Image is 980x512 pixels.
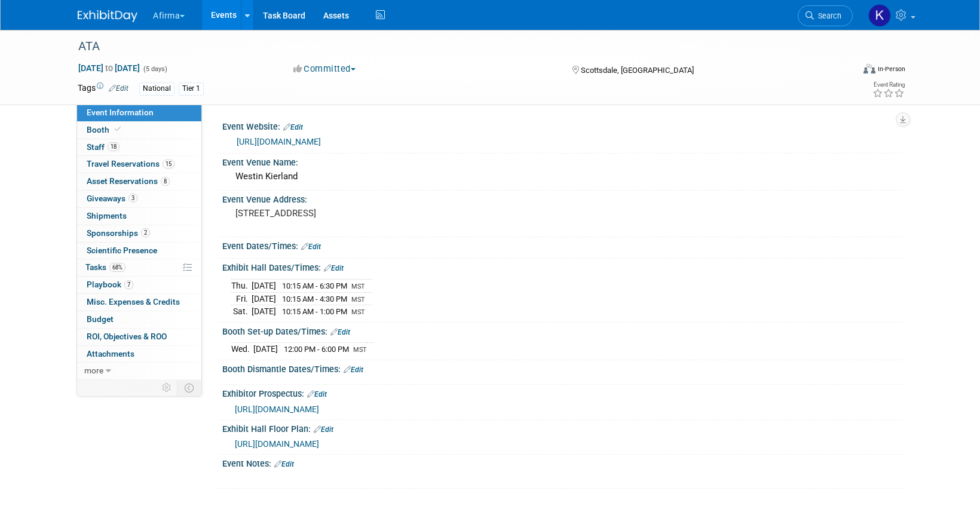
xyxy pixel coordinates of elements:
[284,345,349,354] span: 12:00 PM - 6:00 PM
[289,63,360,75] button: Committed
[868,4,891,27] img: Keirsten Davis
[109,84,128,93] a: Edit
[877,65,905,73] div: In-Person
[87,314,114,324] span: Budget
[77,105,201,121] a: Event Information
[231,305,252,318] td: Sat.
[252,292,276,305] td: [DATE]
[307,390,327,398] a: Edit
[231,279,252,292] td: Thu.
[252,279,276,292] td: [DATE]
[77,191,201,207] a: Giveaways3
[77,243,201,259] a: Scientific Presence
[231,167,893,186] div: Westin Kierland
[222,360,902,376] div: Booth Dismantle Dates/Times:
[344,366,363,374] a: Edit
[77,311,201,328] a: Budget
[87,142,120,152] span: Staff
[231,343,253,355] td: Wed.
[78,82,128,96] td: Tags
[87,108,154,117] span: Event Information
[235,208,492,219] pre: [STREET_ADDRESS]
[87,246,157,255] span: Scientific Presence
[814,11,841,20] span: Search
[77,173,201,190] a: Asset Reservations8
[237,137,321,146] a: [URL][DOMAIN_NAME]
[282,281,347,290] span: 10:15 AM - 6:30 PM
[222,259,902,274] div: Exhibit Hall Dates/Times:
[179,82,204,95] div: Tier 1
[581,66,694,75] span: Scottsdale, [GEOGRAPHIC_DATA]
[77,363,201,379] a: more
[85,262,125,272] span: Tasks
[77,208,201,225] a: Shipments
[351,283,365,290] span: MST
[77,122,201,139] a: Booth
[115,126,121,133] i: Booth reservation complete
[282,307,347,316] span: 10:15 AM - 1:00 PM
[77,329,201,345] a: ROI, Objectives & ROO
[77,225,201,242] a: Sponsorships2
[141,228,150,237] span: 2
[798,5,853,26] a: Search
[77,294,201,311] a: Misc. Expenses & Credits
[283,123,303,131] a: Edit
[163,160,174,168] span: 15
[77,346,201,363] a: Attachments
[77,156,201,173] a: Travel Reservations15
[87,297,180,306] span: Misc. Expenses & Credits
[77,259,201,276] a: Tasks68%
[351,296,365,303] span: MST
[87,211,127,220] span: Shipments
[324,264,344,272] a: Edit
[235,439,319,449] a: [URL][DOMAIN_NAME]
[142,65,167,73] span: (5 days)
[330,328,350,336] a: Edit
[353,346,367,354] span: MST
[863,64,875,73] img: Format-Inperson.png
[74,36,835,57] div: ATA
[282,295,347,303] span: 10:15 AM - 4:30 PM
[77,277,201,293] a: Playbook7
[108,142,120,151] span: 18
[231,292,252,305] td: Fri.
[222,385,902,400] div: Exhibitor Prospectus:
[235,404,319,414] a: [URL][DOMAIN_NAME]
[222,154,902,168] div: Event Venue Name:
[351,308,365,316] span: MST
[84,366,103,375] span: more
[301,243,321,251] a: Edit
[222,118,902,133] div: Event Website:
[87,228,150,238] span: Sponsorships
[782,62,905,80] div: Event Format
[103,63,115,73] span: to
[274,460,294,468] a: Edit
[124,280,133,289] span: 7
[87,332,167,341] span: ROI, Objectives & ROO
[314,425,333,434] a: Edit
[177,380,202,396] td: Toggle Event Tabs
[872,82,905,88] div: Event Rating
[252,305,276,318] td: [DATE]
[222,455,902,470] div: Event Notes:
[87,280,133,289] span: Playbook
[77,139,201,156] a: Staff18
[157,380,177,396] td: Personalize Event Tab Strip
[222,420,902,436] div: Exhibit Hall Floor Plan:
[161,177,170,186] span: 8
[253,343,278,355] td: [DATE]
[128,194,137,203] span: 3
[222,237,902,253] div: Event Dates/Times:
[87,194,137,203] span: Giveaways
[87,125,123,134] span: Booth
[222,191,902,206] div: Event Venue Address:
[109,263,125,272] span: 68%
[87,176,170,186] span: Asset Reservations
[222,323,902,338] div: Booth Set-up Dates/Times:
[87,349,134,358] span: Attachments
[78,10,137,22] img: ExhibitDay
[87,159,174,168] span: Travel Reservations
[78,63,140,73] span: [DATE] [DATE]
